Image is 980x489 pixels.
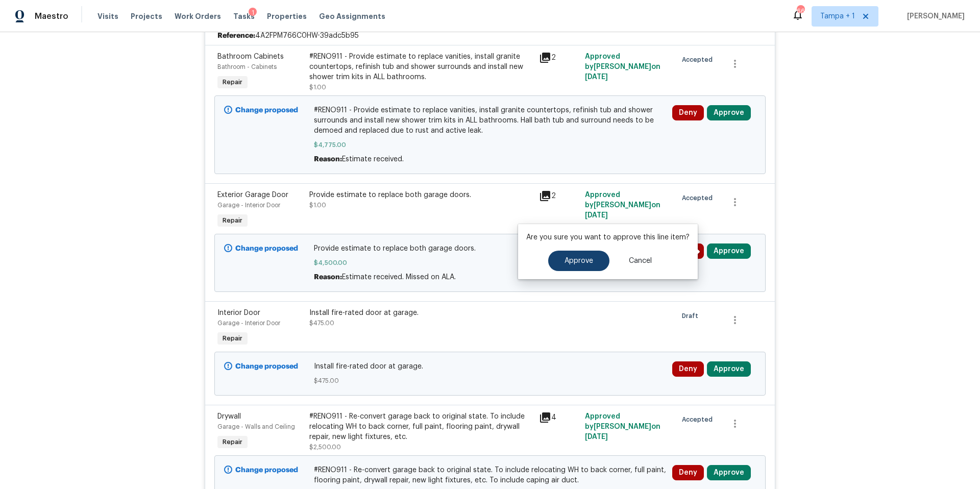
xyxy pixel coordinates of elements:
[249,8,257,18] div: 1
[233,13,255,20] span: Tasks
[205,27,775,45] div: 4A2FPM766C0HW-39adc5b95
[820,11,855,21] span: Tampa + 1
[672,105,704,120] button: Deny
[707,105,751,120] button: Approve
[672,465,704,480] button: Deny
[309,202,326,208] span: $1.00
[585,53,660,81] span: Approved by [PERSON_NAME] on
[903,11,965,21] span: [PERSON_NAME]
[309,190,533,200] div: Provide estimate to replace both garage doors.
[218,333,247,344] span: Repair
[267,11,307,21] span: Properties
[707,361,751,377] button: Approve
[218,77,247,87] span: Repair
[707,465,751,480] button: Approve
[342,156,404,163] span: Estimate received.
[217,53,284,60] span: Bathroom Cabinets
[309,84,326,90] span: $1.00
[585,191,660,219] span: Approved by [PERSON_NAME] on
[585,74,608,81] span: [DATE]
[314,361,667,372] span: Install fire-rated door at garage.
[217,320,280,326] span: Garage - Interior Door
[309,320,334,326] span: $475.00
[217,191,288,199] span: Exterior Garage Door
[539,190,579,202] div: 2
[97,11,118,21] span: Visits
[235,363,298,370] b: Change proposed
[682,414,717,425] span: Accepted
[235,467,298,474] b: Change proposed
[314,156,342,163] span: Reason:
[319,11,385,21] span: Geo Assignments
[35,11,68,21] span: Maestro
[217,413,241,420] span: Drywall
[629,257,652,265] span: Cancel
[309,308,533,318] div: Install fire-rated door at garage.
[548,251,609,271] button: Approve
[526,232,690,242] p: Are you sure you want to approve this line item?
[309,52,533,82] div: #RENO911 - Provide estimate to replace vanities, install granite countertops, refinish tub and sh...
[682,193,717,203] span: Accepted
[797,6,804,16] div: 66
[309,411,533,442] div: #RENO911 - Re-convert garage back to original state. To include relocating WH to back corner, ful...
[175,11,221,21] span: Work Orders
[309,444,341,450] span: $2,500.00
[314,376,667,386] span: $475.00
[707,243,751,259] button: Approve
[585,413,660,441] span: Approved by [PERSON_NAME] on
[217,309,260,316] span: Interior Door
[217,424,295,430] span: Garage - Walls and Ceiling
[314,105,667,136] span: #RENO911 - Provide estimate to replace vanities, install granite countertops, refinish tub and sh...
[682,55,717,65] span: Accepted
[682,311,702,321] span: Draft
[235,245,298,252] b: Change proposed
[217,64,277,70] span: Bathroom - Cabinets
[218,437,247,447] span: Repair
[314,258,667,268] span: $4,500.00
[131,11,162,21] span: Projects
[314,274,342,281] span: Reason:
[314,140,667,150] span: $4,775.00
[235,107,298,114] b: Change proposed
[565,257,593,265] span: Approve
[539,52,579,64] div: 2
[217,31,255,41] b: Reference:
[314,465,667,485] span: #RENO911 - Re-convert garage back to original state. To include relocating WH to back corner, ful...
[612,251,668,271] button: Cancel
[218,215,247,226] span: Repair
[585,212,608,219] span: [DATE]
[217,202,280,208] span: Garage - Interior Door
[314,243,667,254] span: Provide estimate to replace both garage doors.
[672,361,704,377] button: Deny
[342,274,456,281] span: Estimate received. Missed on ALA.
[539,411,579,424] div: 4
[585,433,608,441] span: [DATE]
